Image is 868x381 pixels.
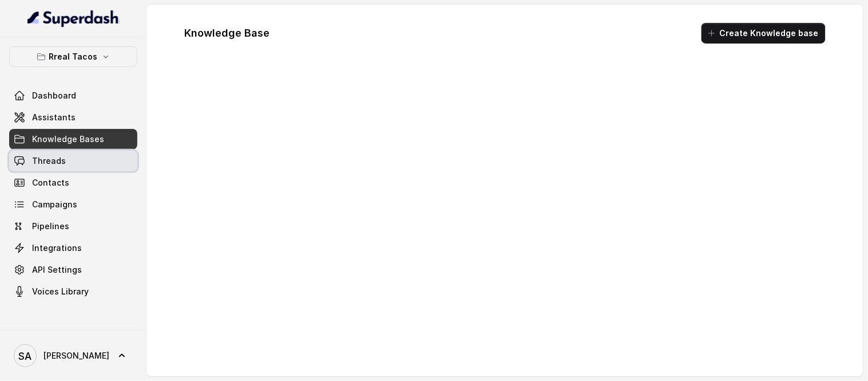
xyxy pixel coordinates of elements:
a: Assistants [9,107,137,128]
a: Integrations [9,238,137,258]
text: SA [19,350,32,362]
span: Voices Library [32,286,89,297]
img: light.svg [27,9,120,28]
span: Knowledge Bases [32,133,104,145]
a: Voices Library [9,281,137,302]
button: Rreal Tacos [9,46,137,67]
span: Integrations [32,242,82,254]
a: Knowledge Bases [9,129,137,150]
a: Contacts [9,172,137,193]
p: Rreal Tacos [49,50,98,64]
span: Contacts [32,177,69,188]
span: [PERSON_NAME] [43,350,109,362]
h1: Knowledge Base [185,24,270,42]
a: Threads [9,151,137,171]
span: Dashboard [32,90,76,101]
span: Assistants [32,112,76,123]
span: Pipelines [32,221,69,232]
button: Create Knowledge base [701,23,826,44]
a: Campaigns [9,194,137,215]
span: API Settings [32,264,82,276]
a: Pipelines [9,216,137,237]
a: [PERSON_NAME] [9,340,137,372]
a: Dashboard [9,85,137,106]
span: Campaigns [32,199,77,210]
a: API Settings [9,260,137,280]
span: Threads [32,155,66,167]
